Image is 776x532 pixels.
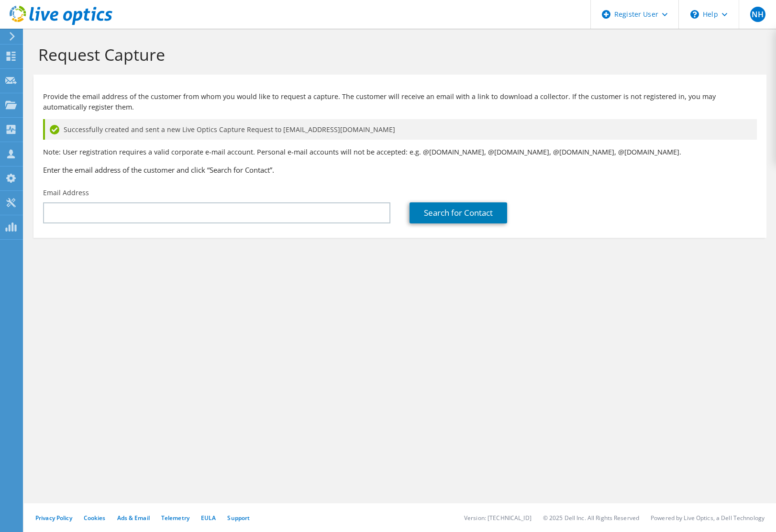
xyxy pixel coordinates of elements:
[543,514,639,522] li: © 2025 Dell Inc. All Rights Reserved
[43,165,757,175] h3: Enter the email address of the customer and click “Search for Contact”.
[64,124,395,135] span: Successfully created and sent a new Live Optics Capture Request to [EMAIL_ADDRESS][DOMAIN_NAME]
[43,91,757,112] p: Provide the email address of the customer from whom you would like to request a capture. The cust...
[84,514,106,522] a: Cookies
[201,514,216,522] a: EULA
[651,514,765,522] li: Powered by Live Optics, a Dell Technology
[464,514,532,522] li: Version: [TECHNICAL_ID]
[410,202,507,223] a: Search for Contact
[117,514,150,522] a: Ads & Email
[43,188,89,198] label: Email Address
[43,147,757,157] p: Note: User registration requires a valid corporate e-mail account. Personal e-mail accounts will ...
[161,514,189,522] a: Telemetry
[690,10,699,19] svg: \n
[38,44,757,65] h1: Request Capture
[750,7,765,22] span: NH
[227,514,250,522] a: Support
[35,514,72,522] a: Privacy Policy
